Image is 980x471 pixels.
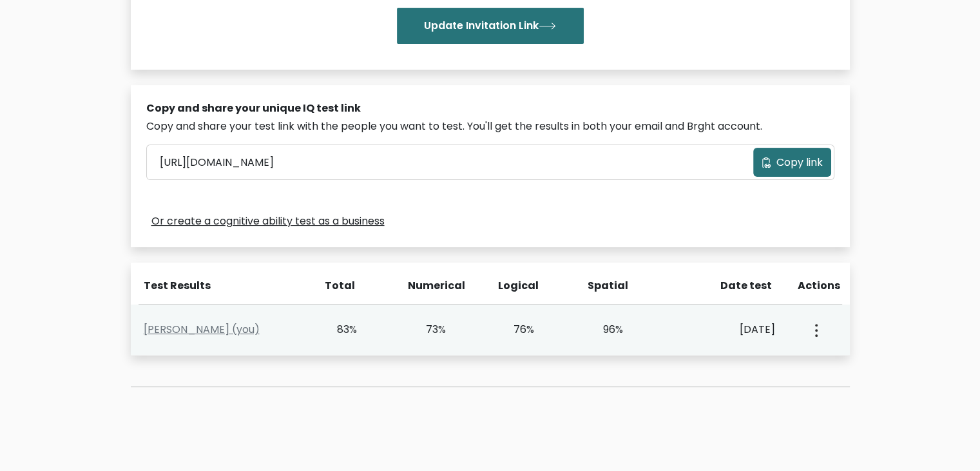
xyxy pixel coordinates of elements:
div: 76% [498,322,535,337]
div: Numerical [408,278,445,294]
div: Spatial [588,278,625,294]
div: Copy and share your unique IQ test link [146,101,834,116]
div: 96% [586,322,623,337]
div: Logical [498,278,535,294]
button: Update Invitation Link [397,8,584,44]
a: Or create a cognitive ability test as a business [151,214,385,229]
a: [PERSON_NAME] (you) [144,322,260,337]
div: Copy and share your test link with the people you want to test. You'll get the results in both yo... [146,119,834,134]
span: Copy link [776,155,823,170]
div: Date test [678,278,782,294]
div: Actions [798,278,842,294]
div: Total [318,278,356,294]
div: 83% [321,322,358,337]
div: 73% [409,322,446,337]
div: Test Results [144,278,303,294]
button: Copy link [753,148,831,177]
div: [DATE] [675,322,775,337]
